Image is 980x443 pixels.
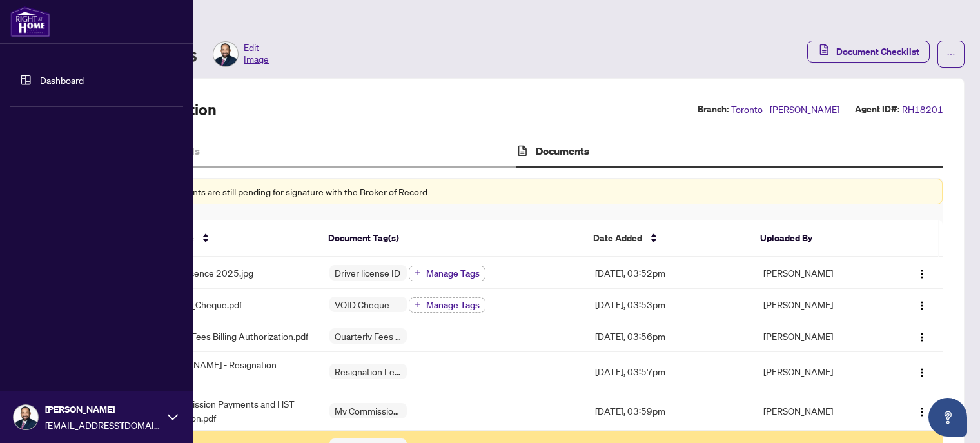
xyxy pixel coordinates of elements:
[142,220,318,257] th: File Name
[409,266,485,281] button: Manage Tags
[583,220,750,257] th: Date Added
[917,368,927,378] img: Logo
[14,405,38,429] img: Profile Icon
[329,331,407,340] span: Quarterly Fees Billing Authorization
[902,102,943,117] span: RH18201
[152,357,309,386] span: [PERSON_NAME] - Resignation Letter.pdf
[731,102,839,117] span: Toronto - [PERSON_NAME]
[152,397,309,425] span: My Commission Payments and HST Registration.pdf
[426,269,480,278] span: Manage Tags
[152,266,253,280] span: Driving Licence 2025.jpg
[415,270,421,276] span: plus
[753,320,886,352] td: [PERSON_NAME]
[329,268,406,277] span: Driver license ID
[593,231,642,245] span: Date Added
[585,352,753,391] td: [DATE], 03:57pm
[917,300,927,311] img: Logo
[329,406,407,415] span: My Commission Payments and HST Registration
[912,262,932,283] button: Logo
[536,143,589,159] h4: Documents
[807,41,930,63] button: Document Checklist
[213,42,238,66] img: Profile Icon
[329,300,395,309] span: VOID Cheque
[753,352,886,391] td: [PERSON_NAME]
[928,398,967,437] button: Open asap
[753,391,886,431] td: [PERSON_NAME]
[912,361,932,382] button: Logo
[946,50,955,59] span: ellipsis
[912,326,932,346] button: Logo
[585,257,753,289] td: [DATE], 03:52pm
[426,300,480,310] span: Manage Tags
[855,102,899,117] label: Agent ID#:
[585,289,753,320] td: [DATE], 03:53pm
[753,289,886,320] td: [PERSON_NAME]
[244,41,269,67] span: Edit Image
[45,418,161,432] span: [EMAIL_ADDRESS][DOMAIN_NAME]
[917,269,927,279] img: Logo
[409,297,485,313] button: Manage Tags
[917,332,927,342] img: Logo
[40,74,84,86] a: Dashboard
[836,41,919,62] span: Document Checklist
[912,294,932,315] button: Logo
[112,184,934,199] div: Highlighted documents are still pending for signature with the Broker of Record
[753,257,886,289] td: [PERSON_NAME]
[585,391,753,431] td: [DATE], 03:59pm
[917,407,927,417] img: Logo
[10,6,50,37] img: logo
[152,297,242,311] span: BMO Void_Cheque.pdf
[698,102,729,117] label: Branch:
[750,220,882,257] th: Uploaded By
[329,367,407,376] span: Resignation Letter - [PERSON_NAME]
[912,400,932,421] button: Logo
[415,301,421,308] span: plus
[585,320,753,352] td: [DATE], 03:56pm
[318,220,582,257] th: Document Tag(s)
[152,329,308,343] span: Quarterly Fees Billing Authorization.pdf
[45,402,161,417] span: [PERSON_NAME]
